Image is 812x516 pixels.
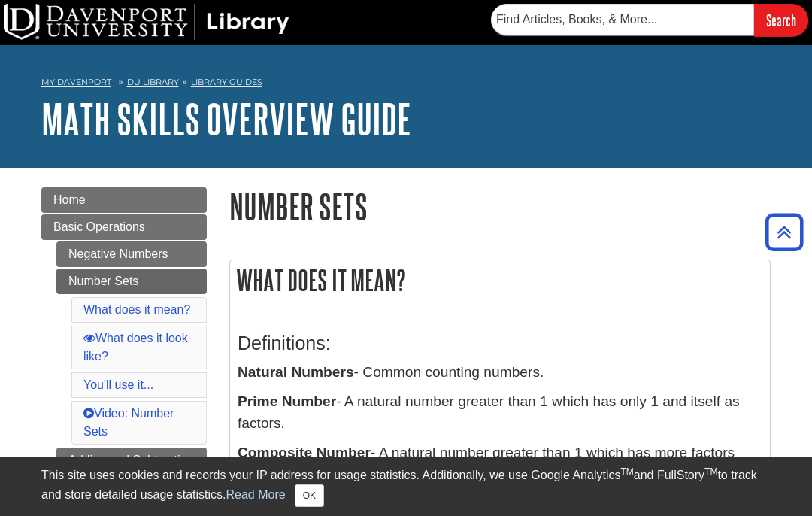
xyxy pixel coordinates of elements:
[53,220,145,233] span: Basic Operations
[760,222,808,242] a: Back to Top
[41,72,771,96] nav: breadcrumb
[704,466,717,477] sup: TM
[83,407,174,438] a: Video: Number Sets
[238,445,371,460] b: Composite Number
[191,77,262,87] a: Library Guides
[41,466,771,507] div: This site uses cookies and records your IP address for usage statistics. Additionally, we use Goo...
[83,378,153,391] a: You'll use it...
[238,393,336,409] b: Prime Number
[4,4,289,40] img: DU Library
[620,466,633,477] sup: TM
[754,4,808,36] input: Search
[41,96,411,142] a: Math Skills Overview Guide
[238,332,762,354] h3: Definitions:
[56,269,207,294] a: Number Sets
[53,193,86,206] span: Home
[238,362,762,384] p: - Common counting numbers.
[238,391,762,435] p: - A natural number greater than 1 which has only 1 and itself as factors.
[56,241,207,267] a: Negative Numbers
[83,303,190,316] a: What does it mean?
[41,76,111,89] a: My Davenport
[491,4,754,35] input: Find Articles, Books, & More...
[491,4,808,36] form: Searches DU Library's articles, books, and more
[41,214,207,240] a: Basic Operations
[238,364,354,380] b: Natural Numbers
[83,332,188,363] a: What does it look like?
[56,448,207,491] a: Adding and Subtracting Whole Numbers
[229,187,771,226] h1: Number Sets
[226,488,285,501] a: Read More
[41,187,207,213] a: Home
[127,77,179,87] a: DU Library
[230,260,770,300] h2: What does it mean?
[295,484,324,507] button: Close
[238,442,762,486] p: - A natural number greater than 1 which has more factors than 1 and itself.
